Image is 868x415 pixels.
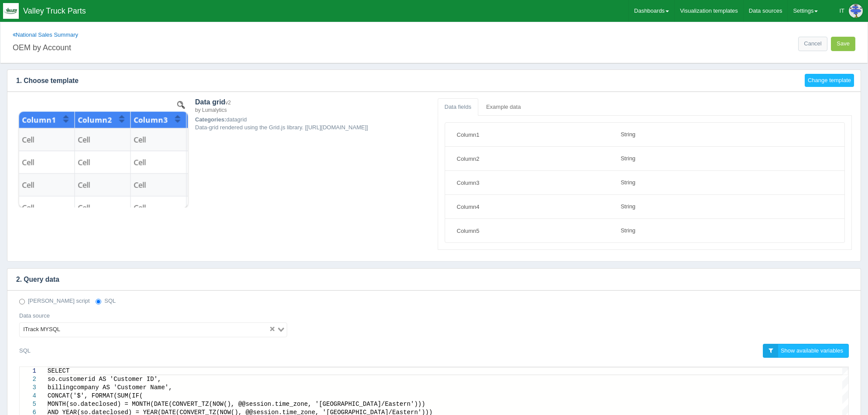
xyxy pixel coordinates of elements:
textarea: Editor content;Press Alt+F1 for Accessibility Options. [48,367,48,367]
span: CONCAT('$', FORMAT(SUM(IF( [48,392,143,399]
input: Field name [452,175,609,190]
p: Data-grid rendered using the Grid.js library. [[URL][DOMAIN_NAME]] [195,124,431,132]
div: 3 [20,384,36,392]
small: by Lumalytics [195,107,227,113]
img: Profile Picture [849,4,863,18]
a: Example data [479,98,528,116]
button: Save [831,37,855,51]
span: Show available variables [781,347,843,354]
input: Field name [452,127,609,142]
span: Valley Truck Parts [23,7,86,15]
div: Search for option [19,322,287,337]
span: SELECT [48,367,69,374]
input: Field name [452,151,609,166]
input: Field name [452,223,609,238]
span: so.customerid AS 'Customer ID', [48,376,161,383]
div: datagrid [195,98,431,208]
strong: Categories: [195,116,226,123]
span: MONTH(so.dateclosed) = MONTH(DATE(CONVERT_TZ(NOW( [48,401,227,408]
div: 2 [20,375,36,384]
h4: 1. Choose template [7,70,798,92]
div: IT [839,2,844,20]
a: Show available variables [763,344,849,358]
input: Search for option [63,325,268,335]
label: Data source [19,312,50,320]
span: ITrack MYSQL [21,325,62,335]
small: v2 [225,100,231,106]
img: q1blfpkbivjhsugxdrfq.png [3,3,19,19]
h4: 2. Query data [7,269,847,290]
label: SQL [96,297,116,305]
input: [PERSON_NAME] script [19,299,25,304]
input: SQL [96,299,101,304]
button: Clear Selected [270,325,274,334]
input: Field name [452,199,609,214]
label: [PERSON_NAME] script [19,297,90,305]
span: billingcompany AS 'Customer Name', [48,384,172,391]
a: Data fields [438,98,478,116]
input: Chart title [13,39,431,54]
span: ), @@session.time_zone, '[GEOGRAPHIC_DATA]/Eastern'))) [227,401,425,408]
a: Cancel [798,37,827,51]
label: SQL [19,344,31,358]
div: 4 [20,392,36,400]
div: 5 [20,400,36,408]
h4: Data grid [195,98,431,114]
a: National Sales Summary [13,31,78,38]
button: Change template [805,74,854,87]
div: 1 [20,367,36,375]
